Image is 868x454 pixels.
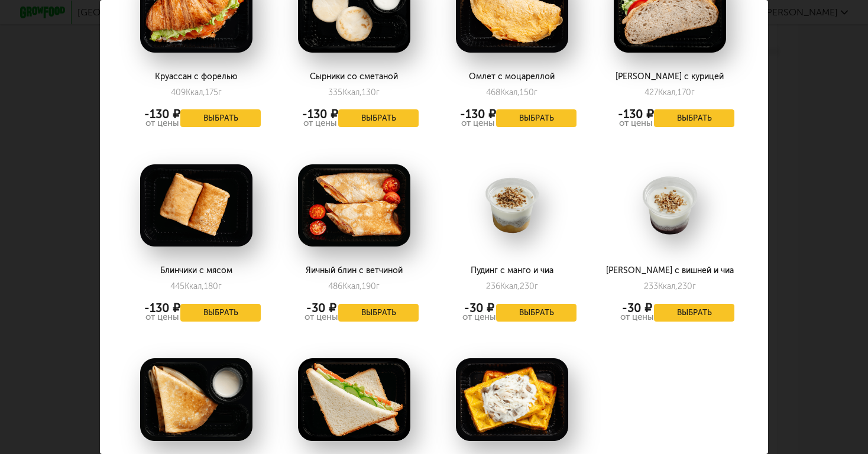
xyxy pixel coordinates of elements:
div: 409 175 [171,87,222,98]
button: Выбрать [180,304,261,322]
span: Ккал, [658,87,678,98]
img: big_8FiWvOwLywH0yZ5V.png [614,164,726,247]
button: Выбрать [338,109,419,127]
div: -130 ₽ [302,109,338,119]
img: big_SCbrZjXibeTYXQUn.png [298,358,410,441]
span: г [376,87,380,98]
div: [PERSON_NAME] с курицей [605,72,734,82]
div: [PERSON_NAME] с вишней и чиа [605,266,734,275]
div: -130 ₽ [618,109,654,119]
span: Ккал, [184,281,204,291]
span: г [534,87,537,98]
span: Ккал, [658,281,678,291]
div: -130 ₽ [144,109,180,119]
div: -130 ₽ [460,109,496,119]
div: -30 ₽ [620,303,654,313]
div: от цены [302,119,338,128]
span: г [218,87,222,98]
div: от цены [618,119,654,128]
div: от цены [462,313,496,322]
div: -30 ₽ [462,303,496,313]
div: -130 ₽ [144,303,180,313]
img: big_fJQ0KTPRAd3RBFcJ.png [456,358,568,441]
span: Ккал, [186,87,205,98]
div: Омлет с моцареллой [447,72,576,82]
img: big_BwNE3yj6GYf3rC6l.png [140,358,252,441]
div: 445 180 [170,281,222,291]
div: от цены [305,313,338,322]
span: г [691,87,695,98]
span: г [218,281,222,291]
span: г [376,281,380,291]
button: Выбрать [654,304,734,322]
button: Выбрать [338,304,419,322]
span: Ккал, [342,281,362,291]
div: 335 130 [328,87,380,98]
div: Блинчики с мясом [131,266,261,275]
img: big_wkQNWUN6hHWXC041.png [140,164,252,247]
div: от цены [144,313,180,322]
div: от цены [144,119,180,128]
div: Яичный блин с ветчиной [289,266,419,275]
div: от цены [460,119,496,128]
span: г [692,281,696,291]
div: от цены [620,313,654,322]
img: big_NHUUWqgPy778Nj6i.png [456,164,568,247]
button: Выбрать [496,109,576,127]
button: Выбрать [180,109,261,127]
button: Выбрать [654,109,734,127]
span: г [535,281,538,291]
span: Ккал, [342,87,362,98]
span: Ккал, [500,87,520,98]
button: Выбрать [496,304,576,322]
div: Пудинг с манго и чиа [447,266,576,275]
div: 468 150 [486,87,537,98]
div: Круассан с форелью [131,72,261,82]
div: 233 230 [644,281,696,291]
img: big_JjXNqOERWp5B8guJ.png [298,164,410,247]
div: 427 170 [644,87,695,98]
div: 486 190 [328,281,380,291]
div: -30 ₽ [305,303,338,313]
div: Сырники со сметаной [289,72,419,82]
div: 236 230 [486,281,538,291]
span: Ккал, [500,281,520,291]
